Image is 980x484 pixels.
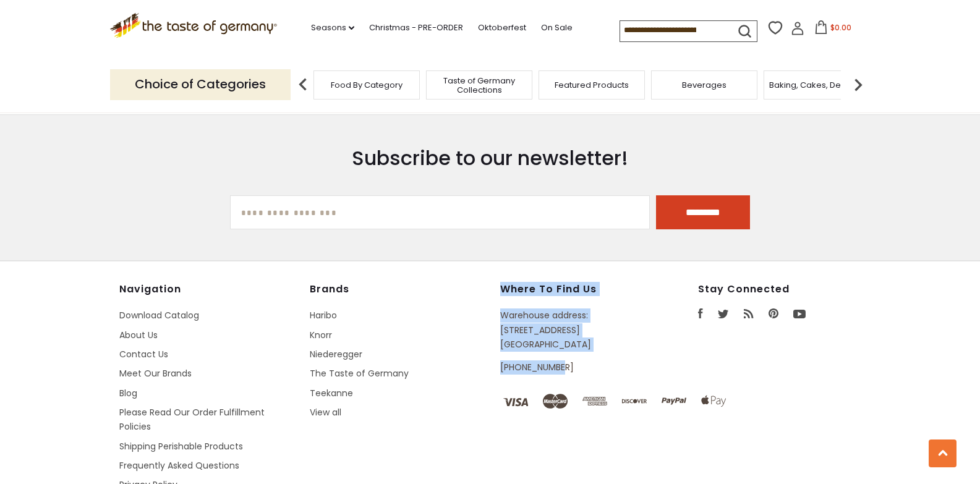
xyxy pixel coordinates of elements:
a: Seasons [311,21,354,35]
a: View all [310,406,341,418]
a: Frequently Asked Questions [119,459,239,472]
h4: Navigation [119,283,297,295]
a: Shipping Perishable Products [119,440,243,452]
a: Taste of Germany Collections [430,76,529,95]
a: Contact Us [119,348,168,360]
h4: Stay Connected [698,283,861,295]
a: Featured Products [555,80,629,90]
a: Knorr [310,329,332,341]
a: Teekanne [310,387,353,399]
h4: Brands [310,283,488,295]
h3: Subscribe to our newsletter! [230,146,751,171]
a: Blog [119,387,137,399]
a: Download Catalog [119,309,199,321]
a: Niederegger [310,348,362,360]
img: next arrow [846,72,871,97]
a: On Sale [541,21,573,35]
p: Warehouse address: [STREET_ADDRESS] [GEOGRAPHIC_DATA] [500,308,641,352]
a: Baking, Cakes, Desserts [769,80,865,90]
a: Please Read Our Order Fulfillment Policies [119,406,265,433]
a: Haribo [310,309,337,321]
a: Beverages [682,80,726,90]
img: previous arrow [291,72,315,97]
h4: Where to find us [500,283,641,295]
p: Choice of Categories [110,69,291,100]
button: $0.00 [807,20,859,39]
a: The Taste of Germany [310,367,409,380]
a: About Us [119,329,158,341]
a: Food By Category [331,80,403,90]
a: Meet Our Brands [119,367,192,380]
a: Oktoberfest [478,21,526,35]
span: $0.00 [830,22,851,33]
a: Christmas - PRE-ORDER [369,21,463,35]
p: [PHONE_NUMBER] [500,360,641,375]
